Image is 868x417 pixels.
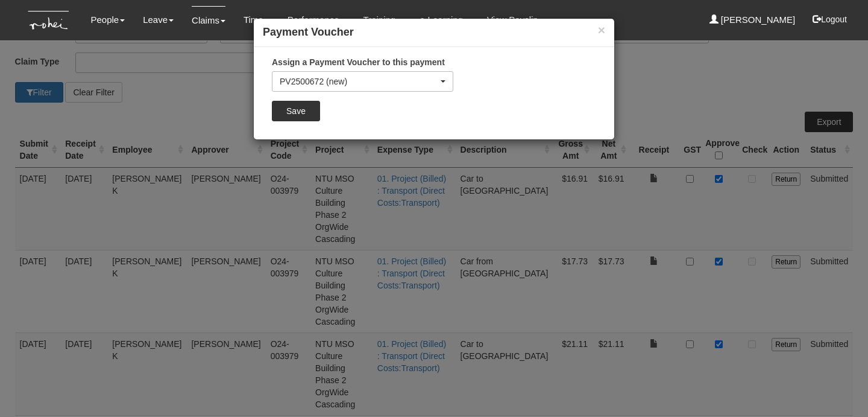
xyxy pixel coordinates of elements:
div: PV2500672 (new) [280,75,438,88]
button: PV2500672 (new) [272,71,453,92]
input: Save [272,101,320,121]
b: Payment Voucher [263,26,354,38]
label: Assign a Payment Voucher to this payment [272,56,445,68]
button: × [598,24,605,36]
